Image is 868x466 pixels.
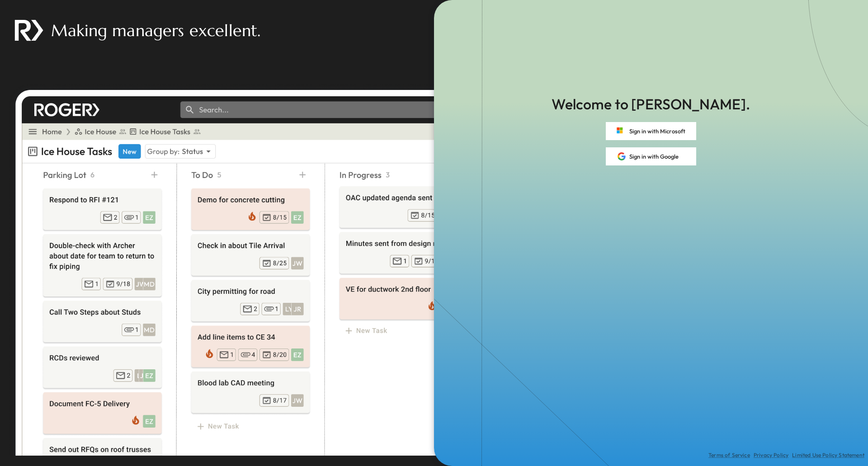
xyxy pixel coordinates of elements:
p: Making managers excellent. [51,19,260,42]
button: Sign in with Google [606,147,696,165]
p: Welcome to [PERSON_NAME]. [552,94,750,115]
a: Privacy Policy [754,452,788,459]
a: Terms of Service [708,452,750,459]
img: landing_page_inbox.png [7,83,749,456]
a: Limited Use Policy Statement [792,452,864,459]
button: Sign in with Microsoft [606,122,696,140]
